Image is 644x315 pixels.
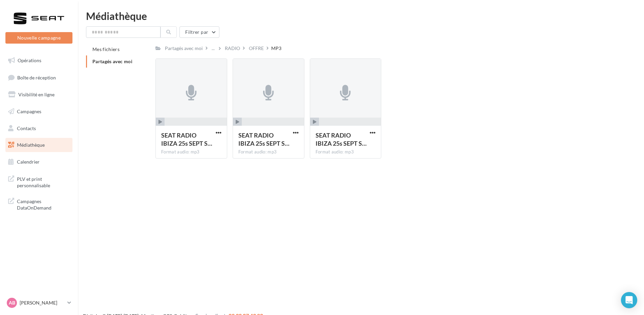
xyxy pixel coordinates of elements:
button: Filtrer par [179,26,219,38]
span: Partagés avec moi [92,58,132,64]
span: Contacts [17,125,36,131]
span: SEAT RADIO IBIZA 25s SEPT SSJPO LOM1 26.05.25 [161,131,212,147]
div: Partagés avec moi [165,45,203,52]
span: Médiathèque [17,142,45,148]
span: Campagnes DataOnDemand [17,197,70,211]
a: Campagnes [4,104,74,119]
a: Contacts [4,121,74,136]
button: Nouvelle campagne [5,32,72,44]
a: Campagnes DataOnDemand [4,194,74,214]
span: Calendrier [17,159,40,165]
div: RADIO [225,45,240,52]
p: [PERSON_NAME] [20,299,65,306]
a: Médiathèque [4,138,74,152]
a: AB [PERSON_NAME] [5,296,72,309]
div: Format audio: mp3 [238,149,299,155]
a: Opérations [4,53,74,68]
span: SEAT RADIO IBIZA 25s SEPT SSJPO LOM3 26.05.25 [238,131,289,147]
span: Boîte de réception [17,74,56,80]
div: Format audio: mp3 [161,149,221,155]
div: ... [210,44,216,53]
span: SEAT RADIO IBIZA 25s SEPT SSJPO LOM2 26.05.25 [316,131,367,147]
div: MP3 [271,45,281,52]
span: AB [9,299,15,306]
a: Visibilité en ligne [4,88,74,102]
span: Visibilité en ligne [18,92,55,97]
span: Mes fichiers [92,46,120,52]
span: Campagnes [17,108,41,114]
div: Open Intercom Messenger [621,292,637,308]
a: PLV et print personnalisable [4,172,74,192]
a: Calendrier [4,155,74,169]
span: PLV et print personnalisable [17,174,70,189]
div: OFFRE [249,45,264,52]
div: Format audio: mp3 [316,149,376,155]
span: Opérations [18,57,41,63]
div: Médiathèque [86,11,636,21]
a: Boîte de réception [4,70,74,85]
